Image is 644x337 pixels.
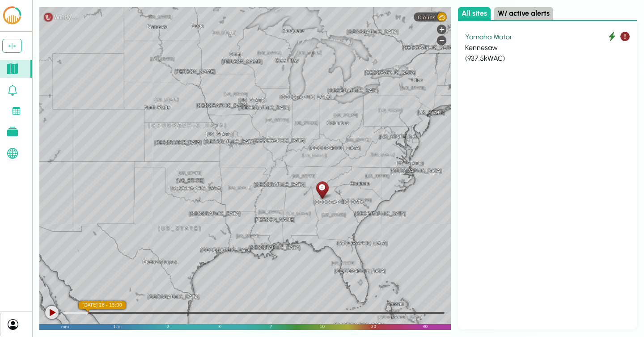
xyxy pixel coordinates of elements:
[462,28,633,67] button: Yamaha Motor Kennesaw (937.5kWAC)
[1,5,23,26] img: LCOE.ai
[494,7,553,20] button: W/ active alerts
[465,32,630,42] div: Yamaha Motor
[79,301,126,309] div: [DATE] 28 - 15:00
[314,180,330,200] div: Kennesaw
[465,42,630,53] div: Kennesaw
[458,7,637,21] div: Select site list category
[437,36,446,45] div: Zoom out
[418,14,436,20] span: Clouds
[79,301,126,309] div: local time
[437,25,446,34] div: Zoom in
[465,53,630,64] div: ( 937.5 kWAC)
[458,7,491,20] button: All sites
